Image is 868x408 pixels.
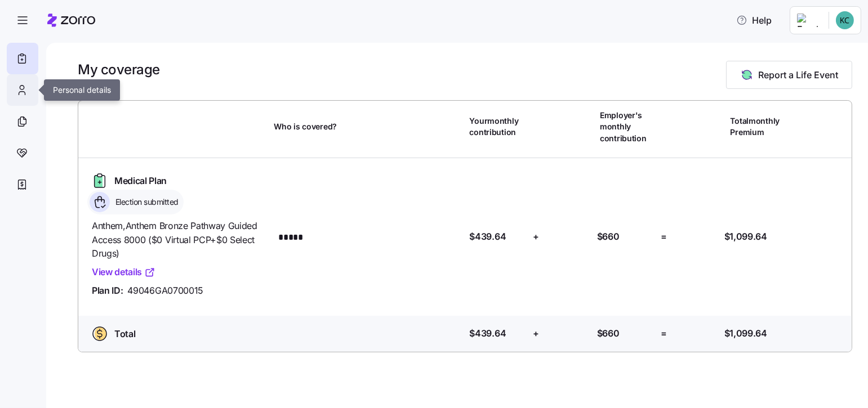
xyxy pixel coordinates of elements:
[724,326,767,340] span: $1,099.64
[112,196,179,208] span: Election submitted
[114,327,135,341] span: Total
[758,68,838,82] span: Report a Life Event
[470,230,506,244] span: $439.64
[127,284,203,298] span: 49046GA0700015
[92,265,155,279] a: View details
[597,230,620,244] span: $660
[726,61,852,89] button: Report a Life Event
[727,9,781,32] button: Help
[731,115,787,138] span: Total monthly Premium
[836,11,854,29] img: c1121e28a5c8381fe0dc3f30f92732fc
[274,121,337,132] span: Who is covered?
[797,14,820,27] img: Employer logo
[92,219,265,261] span: Anthem , Anthem Bronze Pathway Guided Access 8000 ($0 Virtual PCP+$0 Select Drugs)
[78,61,160,78] h1: My coverage
[736,14,772,27] span: Help
[661,230,667,244] span: =
[597,326,620,340] span: $660
[533,230,540,244] span: +
[114,174,167,188] span: Medical Plan
[92,284,123,298] span: Plan ID:
[600,110,656,144] span: Employer's monthly contribution
[661,326,667,340] span: =
[470,326,506,340] span: $439.64
[470,115,526,138] span: Your monthly contribution
[724,230,767,244] span: $1,099.64
[533,326,540,340] span: +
